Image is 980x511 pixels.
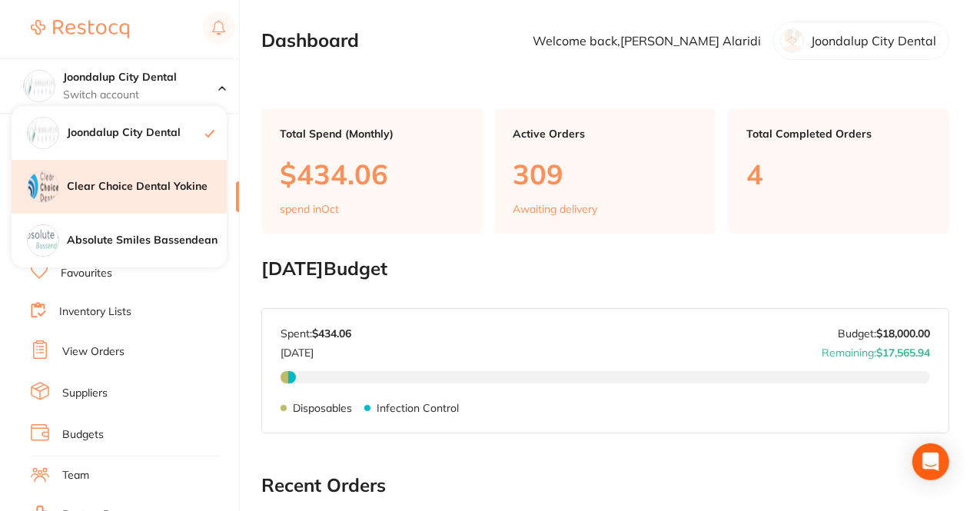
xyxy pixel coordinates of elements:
[31,20,129,38] img: Restocq Logo
[28,171,58,202] img: Clear Choice Dental Yokine
[280,128,464,140] p: Total Spend (Monthly)
[31,12,129,47] a: Restocq Logo
[28,225,58,256] img: Absolute Smiles Bassendean
[261,258,949,280] h2: [DATE] Budget
[533,34,761,48] p: Welcome back, [PERSON_NAME] Alaridi
[280,203,339,215] p: spend in Oct
[838,327,930,340] p: Budget:
[261,109,483,234] a: Total Spend (Monthly)$434.06spend inOct
[513,158,698,190] p: 309
[63,70,218,85] h4: Joondalup City Dental
[62,386,108,401] a: Suppliers
[312,327,351,340] strong: $434.06
[513,203,598,215] p: Awaiting delivery
[261,475,949,496] h2: Recent Orders
[811,34,936,48] p: Joondalup City Dental
[67,125,205,141] h4: Joondalup City Dental
[728,109,949,234] a: Total Completed Orders4
[822,340,930,359] p: Remaining:
[746,158,931,190] p: 4
[62,468,89,483] a: Team
[513,128,698,140] p: Active Orders
[59,304,131,320] a: Inventory Lists
[746,128,931,140] p: Total Completed Orders
[62,344,125,360] a: View Orders
[62,427,104,443] a: Budgets
[280,158,464,190] p: $434.06
[876,346,930,360] strong: $17,565.94
[293,402,352,414] p: Disposables
[67,233,227,248] h4: Absolute Smiles Bassendean
[377,402,459,414] p: Infection Control
[261,30,359,51] h2: Dashboard
[281,340,351,359] p: [DATE]
[67,179,227,194] h4: Clear Choice Dental Yokine
[61,266,112,281] a: Favourites
[63,88,218,103] p: Switch account
[281,327,351,340] p: Spent:
[24,71,55,101] img: Joondalup City Dental
[912,443,949,480] div: Open Intercom Messenger
[495,109,716,234] a: Active Orders309Awaiting delivery
[876,327,930,340] strong: $18,000.00
[28,118,58,148] img: Joondalup City Dental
